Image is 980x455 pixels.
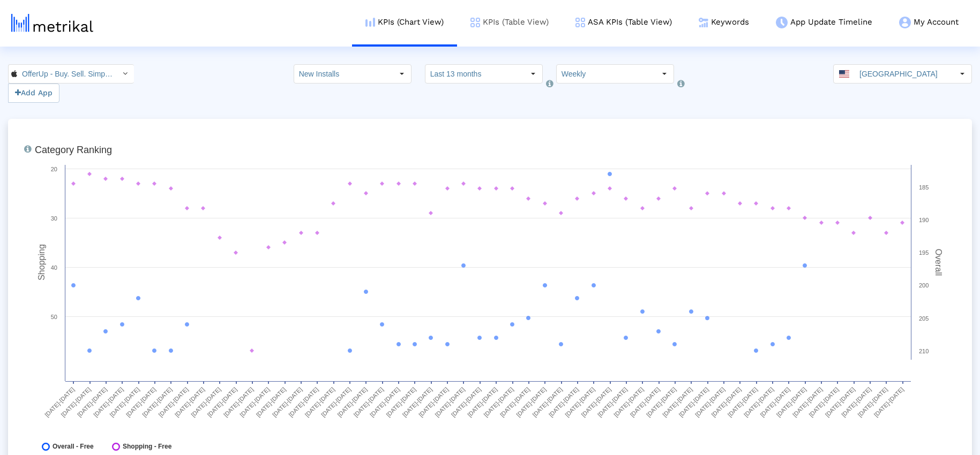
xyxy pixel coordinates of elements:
text: [DATE]-[DATE] [206,386,238,418]
text: [DATE]-[DATE] [336,386,368,418]
text: [DATE]-[DATE] [548,386,580,418]
text: [DATE]-[DATE] [76,386,108,418]
text: [DATE]-[DATE] [743,386,775,418]
button: Add App [8,84,59,103]
text: [DATE]-[DATE] [856,386,888,418]
text: [DATE]-[DATE] [466,386,498,418]
text: 210 [919,348,929,354]
img: app-update-menu-icon.png [776,17,788,28]
text: [DATE]-[DATE] [385,386,417,418]
span: Overall - Free [53,443,94,451]
text: [DATE]-[DATE] [320,386,352,418]
text: [DATE]-[DATE] [710,386,742,418]
tspan: Overall [934,249,943,276]
text: 50 [51,314,57,320]
text: [DATE]-[DATE] [629,386,661,418]
text: 205 [919,315,929,322]
text: 30 [51,215,57,222]
text: [DATE]-[DATE] [287,386,319,418]
text: 190 [919,217,929,223]
img: kpi-table-menu-icon.png [470,18,480,27]
text: [DATE]-[DATE] [840,386,872,418]
text: [DATE]-[DATE] [727,386,759,418]
text: [DATE]-[DATE] [612,386,645,418]
text: [DATE]-[DATE] [353,386,385,418]
text: [DATE]-[DATE] [661,386,693,418]
div: Select [655,65,674,83]
text: 185 [919,184,929,191]
text: [DATE]-[DATE] [190,386,222,418]
text: [DATE]-[DATE] [433,386,466,418]
text: [DATE]-[DATE] [482,386,514,418]
text: [DATE]-[DATE] [222,386,255,418]
img: keywords.png [699,18,708,27]
text: 20 [51,166,57,172]
text: [DATE]-[DATE] [596,386,629,418]
text: [DATE]-[DATE] [580,386,612,418]
text: [DATE]-[DATE] [43,386,76,418]
text: [DATE]-[DATE] [158,386,190,418]
text: [DATE]-[DATE] [759,386,791,418]
div: Select [116,65,134,83]
text: [DATE]-[DATE] [255,386,287,418]
text: [DATE]-[DATE] [109,386,141,418]
text: 40 [51,264,57,271]
tspan: Shopping [37,244,46,280]
text: [DATE]-[DATE] [125,386,157,418]
text: [DATE]-[DATE] [564,386,596,418]
text: 200 [919,282,929,289]
text: [DATE]-[DATE] [174,386,206,418]
text: [DATE]-[DATE] [417,386,450,418]
text: [DATE]-[DATE] [271,386,303,418]
text: [DATE]-[DATE] [678,386,710,418]
text: [DATE]-[DATE] [92,386,124,418]
div: Select [393,65,411,83]
img: kpi-table-menu-icon.png [575,18,585,27]
text: [DATE]-[DATE] [873,386,905,418]
img: metrical-logo-light.png [11,14,93,32]
text: [DATE]-[DATE] [807,386,840,418]
text: [DATE]-[DATE] [59,386,92,418]
text: [DATE]-[DATE] [775,386,807,418]
tspan: Category Ranking [35,145,112,155]
text: [DATE]-[DATE] [645,386,677,418]
text: [DATE]-[DATE] [450,386,482,418]
text: [DATE]-[DATE] [791,386,824,418]
img: my-account-menu-icon.png [899,17,911,28]
text: [DATE]-[DATE] [369,386,401,418]
div: Select [524,65,542,83]
text: [DATE]-[DATE] [401,386,433,418]
text: [DATE]-[DATE] [304,386,336,418]
text: 195 [919,249,929,256]
text: [DATE]-[DATE] [694,386,726,418]
span: Shopping - Free [123,443,171,451]
text: [DATE]-[DATE] [824,386,856,418]
img: kpi-chart-menu-icon.png [365,18,375,27]
text: [DATE]-[DATE] [515,386,547,418]
text: [DATE]-[DATE] [141,386,173,418]
text: [DATE]-[DATE] [532,386,564,418]
text: [DATE]-[DATE] [238,386,271,418]
text: [DATE]-[DATE] [499,386,531,418]
div: Select [953,65,971,83]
